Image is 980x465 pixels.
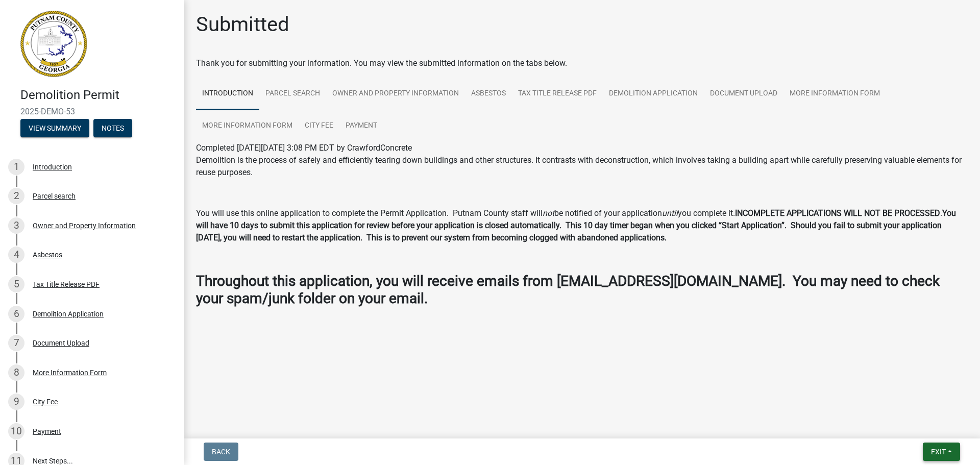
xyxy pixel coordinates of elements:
[512,78,603,110] a: Tax Title Release PDF
[33,398,58,405] div: City Fee
[339,110,383,142] a: Payment
[543,208,554,218] i: not
[299,110,339,142] a: City Fee
[93,125,132,133] wm-modal-confirm: Notes
[20,119,89,137] button: View Summary
[704,78,783,110] a: Document Upload
[33,369,107,376] div: More Information Form
[196,110,299,142] a: More Information Form
[8,423,24,439] div: 10
[33,251,62,258] div: Asbestos
[212,448,230,456] span: Back
[735,208,940,218] strong: INCOMPLETE APPLICATIONS WILL NOT BE PROCESSED
[204,443,238,461] button: Back
[196,78,259,110] a: Introduction
[603,78,704,110] a: Demolition Application
[8,394,24,410] div: 9
[662,208,678,218] i: until
[8,276,24,292] div: 5
[20,11,87,77] img: Putnam County, Georgia
[93,119,132,137] button: Notes
[33,192,76,200] div: Parcel search
[196,207,968,244] p: You will use this online application to complete the Permit Application. Putnam County staff will...
[33,310,104,317] div: Demolition Application
[8,188,24,204] div: 2
[8,364,24,381] div: 8
[20,125,89,133] wm-modal-confirm: Summary
[196,208,956,242] strong: You will have 10 days to submit this application for review before your application is closed aut...
[196,57,968,69] div: Thank you for submitting your information. You may view the submitted information on the tabs below.
[33,163,72,170] div: Introduction
[196,273,940,307] strong: Throughout this application, you will receive emails from [EMAIL_ADDRESS][DOMAIN_NAME]. You may n...
[33,222,136,229] div: Owner and Property Information
[923,443,960,461] button: Exit
[8,306,24,322] div: 6
[33,428,61,435] div: Payment
[196,12,289,37] h1: Submitted
[783,78,886,110] a: More Information Form
[20,107,163,116] span: 2025-DEMO-53
[33,281,100,288] div: Tax Title Release PDF
[931,448,946,456] span: Exit
[259,78,326,110] a: Parcel search
[326,78,465,110] a: Owner and Property Information
[8,217,24,234] div: 3
[8,159,24,175] div: 1
[8,335,24,351] div: 7
[33,339,89,347] div: Document Upload
[196,154,968,179] p: Demolition is the process of safely and efficiently tearing down buildings and other structures. ...
[196,143,412,153] span: Completed [DATE][DATE] 3:08 PM EDT by CrawfordConcrete
[465,78,512,110] a: Asbestos
[8,247,24,263] div: 4
[20,88,176,103] h4: Demolition Permit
